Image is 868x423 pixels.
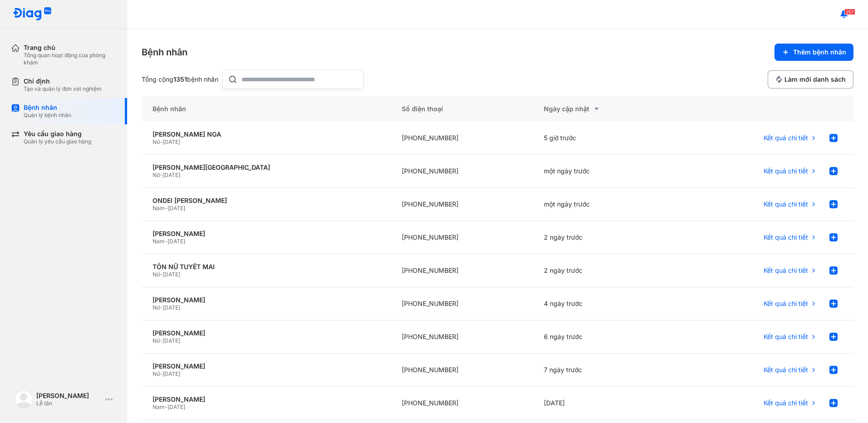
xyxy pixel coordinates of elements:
[168,238,185,245] span: [DATE]
[153,263,380,271] div: TÔN NỮ TUYẾT MAI
[153,403,165,410] span: Nam
[764,399,808,407] span: Kết quả chi tiết
[165,205,168,211] span: -
[774,44,853,61] button: Thêm bệnh nhân
[764,366,808,374] span: Kết quả chi tiết
[24,130,91,138] div: Yêu cầu giao hàng
[391,254,533,287] div: [PHONE_NUMBER]
[168,403,185,410] span: [DATE]
[36,392,102,400] div: [PERSON_NAME]
[160,370,163,377] span: -
[533,122,676,155] div: 5 giờ trước
[153,172,160,178] span: Nữ
[15,390,33,408] img: logo
[153,197,380,205] div: ONDEI [PERSON_NAME]
[768,70,853,89] button: Làm mới danh sách
[142,96,391,122] div: Bệnh nhân
[391,221,533,254] div: [PHONE_NUMBER]
[533,155,676,188] div: một ngày trước
[153,138,160,145] span: Nữ
[533,387,676,420] div: [DATE]
[153,296,380,304] div: [PERSON_NAME]
[24,112,71,119] div: Quản lý bệnh nhân
[160,271,163,278] span: -
[153,304,160,311] span: Nữ
[13,7,52,21] img: logo
[533,354,676,387] div: 7 ngày trước
[160,172,163,178] span: -
[844,9,855,15] span: 257
[391,155,533,188] div: [PHONE_NUMBER]
[163,138,180,145] span: [DATE]
[24,52,116,66] div: Tổng quan hoạt động của phòng khám
[793,48,846,56] span: Thêm bệnh nhân
[153,362,380,370] div: [PERSON_NAME]
[142,46,187,59] div: Bệnh nhân
[24,103,71,112] div: Bệnh nhân
[764,167,808,175] span: Kết quả chi tiết
[153,370,160,377] span: Nữ
[153,230,380,238] div: [PERSON_NAME]
[764,300,808,308] span: Kết quả chi tiết
[163,370,180,377] span: [DATE]
[24,85,102,93] div: Tạo và quản lý đơn xét nghiệm
[533,287,676,320] div: 4 ngày trước
[533,320,676,354] div: 6 ngày trước
[24,77,102,85] div: Chỉ định
[391,387,533,420] div: [PHONE_NUMBER]
[533,254,676,287] div: 2 ngày trước
[391,122,533,155] div: [PHONE_NUMBER]
[153,163,380,172] div: [PERSON_NAME][GEOGRAPHIC_DATA]
[153,271,160,278] span: Nữ
[163,304,180,311] span: [DATE]
[153,395,380,403] div: [PERSON_NAME]
[168,205,185,211] span: [DATE]
[153,329,380,337] div: [PERSON_NAME]
[160,138,163,145] span: -
[391,320,533,354] div: [PHONE_NUMBER]
[391,354,533,387] div: [PHONE_NUMBER]
[165,238,168,245] span: -
[391,188,533,221] div: [PHONE_NUMBER]
[533,188,676,221] div: một ngày trước
[24,138,91,145] div: Quản lý yêu cầu giao hàng
[391,287,533,320] div: [PHONE_NUMBER]
[24,44,116,52] div: Trang chủ
[153,337,160,344] span: Nữ
[764,134,808,142] span: Kết quả chi tiết
[764,333,808,341] span: Kết quả chi tiết
[784,75,846,84] span: Làm mới danh sách
[153,130,380,138] div: [PERSON_NAME] NGA
[163,172,180,178] span: [DATE]
[163,271,180,278] span: [DATE]
[764,266,808,275] span: Kết quả chi tiết
[544,103,665,114] div: Ngày cập nhật
[160,337,163,344] span: -
[165,403,168,410] span: -
[391,96,533,122] div: Số điện thoại
[153,205,165,211] span: Nam
[533,221,676,254] div: 2 ngày trước
[764,233,808,241] span: Kết quả chi tiết
[142,75,218,84] div: Tổng cộng bệnh nhân
[153,238,165,245] span: Nam
[160,304,163,311] span: -
[764,200,808,208] span: Kết quả chi tiết
[173,75,187,83] span: 1351
[36,400,102,407] div: Lễ tân
[163,337,180,344] span: [DATE]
